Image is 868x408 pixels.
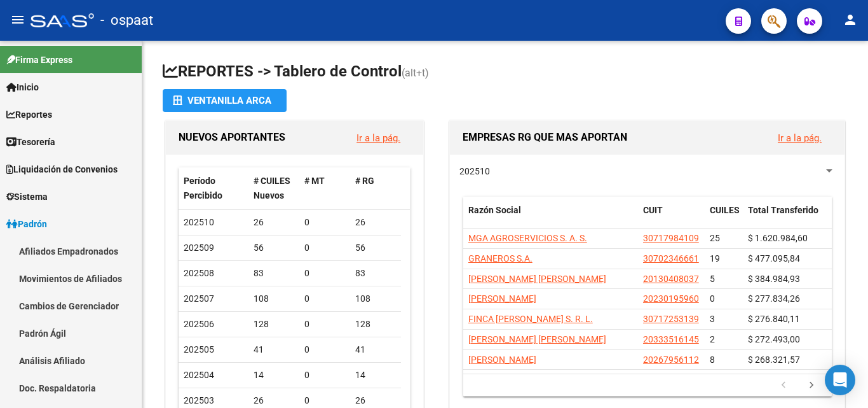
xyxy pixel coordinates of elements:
[346,126,410,150] button: Ir a la pág.
[254,317,294,332] div: 128
[468,253,532,264] span: GRANEROS S.A.
[254,241,294,255] div: 56
[748,314,800,324] span: $ 276.840,11
[6,217,47,231] span: Padrón
[184,217,214,227] span: 202510
[254,292,294,306] div: 108
[254,266,294,281] div: 83
[350,167,401,209] datatable-header-cell: # RG
[705,197,743,239] datatable-header-cell: CUILES
[184,176,222,200] span: Período Percibido
[778,132,822,144] a: Ir a la pág.
[710,274,715,284] span: 5
[163,89,287,112] button: Ventanilla ARCA
[638,197,705,239] datatable-header-cell: CUIT
[6,162,118,176] span: Liquidación de Convenios
[355,176,374,186] span: # RG
[468,205,521,215] span: Razón Social
[6,53,72,67] span: Firma Express
[748,334,800,344] span: $ 272.493,00
[299,167,350,209] datatable-header-cell: # MT
[304,292,345,306] div: 0
[355,342,396,357] div: 41
[355,266,396,281] div: 83
[254,393,294,408] div: 26
[355,393,396,408] div: 26
[468,233,587,243] span: MGA AGROSERVICIOS S. A. S.
[6,108,52,122] span: Reportes
[304,176,325,186] span: # MT
[843,12,858,27] mat-icon: person
[468,334,606,344] span: [PERSON_NAME] [PERSON_NAME]
[825,365,855,395] div: Open Intercom Messenger
[355,241,396,255] div: 56
[468,314,593,324] span: FINCA [PERSON_NAME] S. R. L.
[748,233,808,243] span: $ 1.620.984,60
[10,12,25,27] mat-icon: menu
[355,292,396,306] div: 108
[748,274,800,284] span: $ 384.984,93
[643,314,699,324] span: 30717253139
[355,368,396,383] div: 14
[163,61,848,83] h1: REPORTES -> Tablero de Control
[748,293,800,304] span: $ 277.834,26
[356,132,400,144] a: Ir a la pág.
[463,131,627,143] span: EMPRESAS RG QUE MAS APORTAN
[743,197,832,239] datatable-header-cell: Total Transferido
[710,253,720,264] span: 19
[304,215,345,230] div: 0
[248,167,299,209] datatable-header-cell: # CUILES Nuevos
[304,393,345,408] div: 0
[184,293,214,304] span: 202507
[748,253,800,264] span: $ 477.095,84
[710,233,720,243] span: 25
[355,215,396,230] div: 26
[771,379,796,393] a: go to previous page
[748,205,818,215] span: Total Transferido
[179,167,248,209] datatable-header-cell: Período Percibido
[402,67,429,79] span: (alt+t)
[643,274,699,284] span: 20130408037
[643,355,699,365] span: 20267956112
[710,334,715,344] span: 2
[179,131,285,143] span: NUEVOS APORTANTES
[254,215,294,230] div: 26
[184,268,214,278] span: 202508
[468,355,536,365] span: [PERSON_NAME]
[799,379,824,393] a: go to next page
[304,241,345,255] div: 0
[100,6,153,34] span: - ospaat
[643,334,699,344] span: 20333516145
[184,395,214,405] span: 202503
[463,197,638,239] datatable-header-cell: Razón Social
[468,274,606,284] span: [PERSON_NAME] [PERSON_NAME]
[304,317,345,332] div: 0
[184,370,214,380] span: 202504
[468,293,536,304] span: [PERSON_NAME]
[254,368,294,383] div: 14
[254,176,290,200] span: # CUILES Nuevos
[355,317,396,332] div: 128
[643,253,699,264] span: 30702346661
[710,205,740,215] span: CUILES
[6,135,55,149] span: Tesorería
[304,342,345,357] div: 0
[710,314,715,324] span: 3
[710,293,715,304] span: 0
[304,368,345,383] div: 0
[768,126,832,150] button: Ir a la pág.
[304,266,345,281] div: 0
[643,205,663,215] span: CUIT
[173,89,276,112] div: Ventanilla ARCA
[710,355,715,365] span: 8
[643,233,699,243] span: 30717984109
[254,342,294,357] div: 41
[643,293,699,304] span: 20230195960
[748,355,800,365] span: $ 268.321,57
[184,344,214,355] span: 202505
[184,319,214,329] span: 202506
[459,166,490,176] span: 202510
[6,80,39,94] span: Inicio
[6,190,48,204] span: Sistema
[184,243,214,253] span: 202509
